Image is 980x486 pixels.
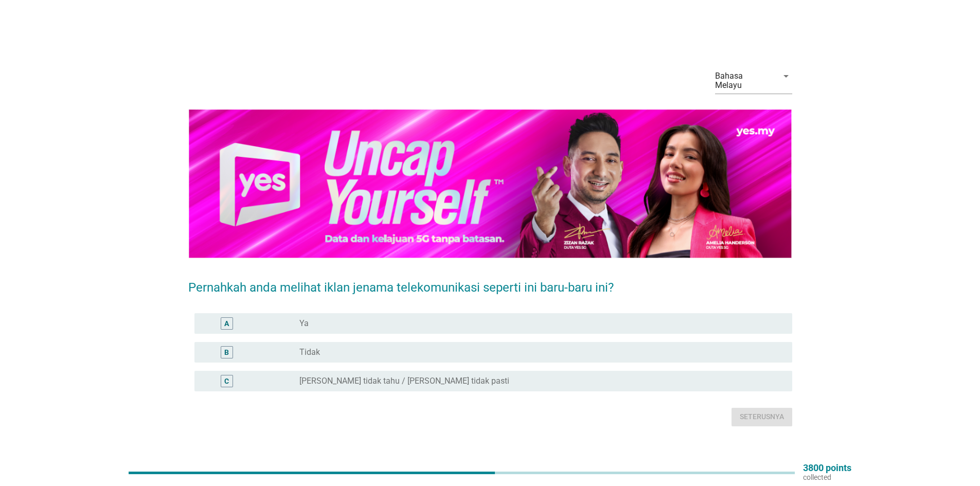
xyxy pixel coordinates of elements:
[803,473,851,482] p: collected
[803,463,851,473] p: 3800 points
[224,347,229,357] div: B
[188,268,792,297] h2: Pernahkah anda melihat iklan jenama telekomunikasi seperti ini baru-baru ini?
[224,375,229,386] div: C
[715,71,772,90] div: Bahasa Melayu
[299,376,509,386] label: [PERSON_NAME] tidak tahu / [PERSON_NAME] tidak pasti
[780,70,792,82] i: arrow_drop_down
[299,318,309,329] label: Ya
[299,347,320,357] label: Tidak
[188,108,792,260] img: aa938b63-0e44-4092-ad41-409d11f264e5-uncapped.png
[224,318,229,329] div: A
